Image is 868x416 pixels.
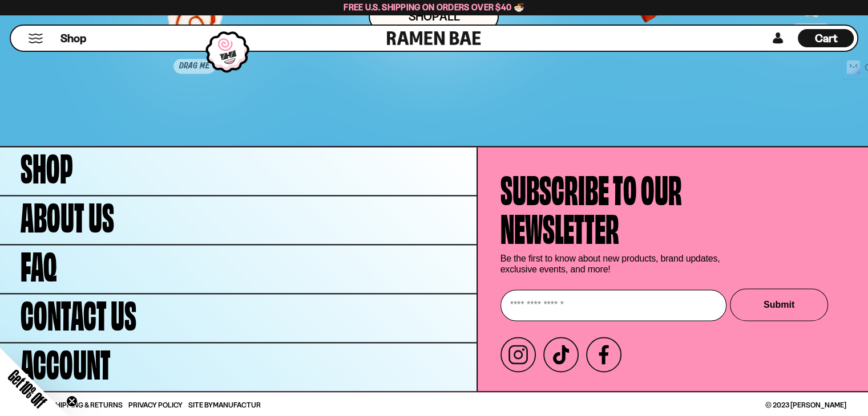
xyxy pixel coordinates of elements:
a: Cart [798,26,854,51]
span: Shop [60,31,86,46]
span: Get 10% Off [5,366,50,411]
span: Account [21,342,111,381]
span: About Us [21,195,114,234]
a: Shop [60,29,86,47]
a: Manufactur [213,400,261,409]
h4: Subscribe to our newsletter [500,168,682,245]
button: Mobile Menu Trigger [28,34,43,43]
span: Cart [815,31,837,45]
a: Shipping & Returns [51,401,123,409]
input: Enter your email [500,289,726,321]
span: Contact Us [21,293,136,332]
a: Privacy Policy [128,401,183,409]
span: © 2023 [PERSON_NAME] [765,401,846,409]
button: Close teaser [66,395,78,407]
span: Shop [21,146,73,185]
p: Be the first to know about new products, brand updates, exclusive events, and more! [500,253,729,275]
button: Submit [730,288,828,321]
span: FAQ [21,244,57,283]
span: Site By [188,401,261,409]
span: Free U.S. Shipping on Orders over $40 🍜 [344,2,524,13]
